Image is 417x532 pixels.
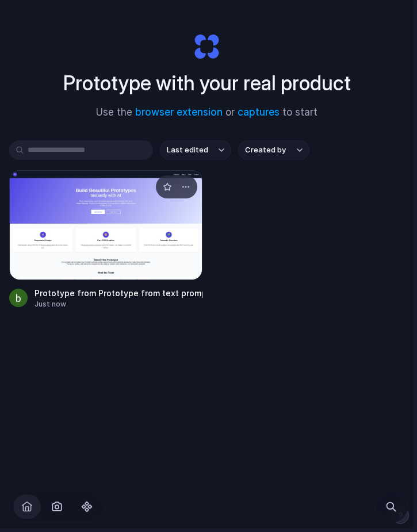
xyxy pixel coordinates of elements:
div: Just now [35,299,202,309]
span: Last edited [167,144,208,156]
button: Last edited [160,140,231,160]
a: browser extension [135,106,223,118]
a: captures [238,106,280,118]
span: Use the or to start [96,105,317,120]
button: Search [377,493,405,520]
a: Prototype from Prototype from text promptPrototype from Prototype from text promptJust now [9,170,202,309]
h1: Prototype with your real product [63,68,351,98]
button: Created by [238,140,309,160]
div: Prototype from Prototype from text prompt [35,287,202,299]
span: Created by [245,144,286,156]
